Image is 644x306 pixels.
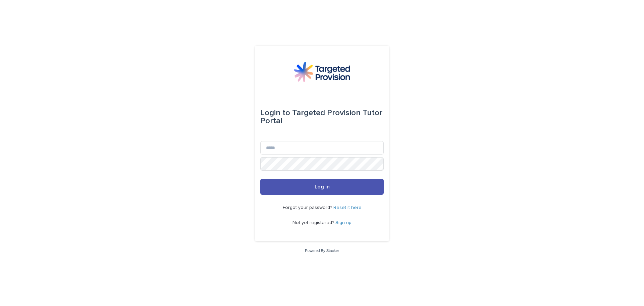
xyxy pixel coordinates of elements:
span: Log in [315,184,330,189]
button: Log in [260,179,384,195]
span: Login to [260,109,290,117]
a: Powered By Stacker [305,249,339,253]
span: Forgot your password? [283,205,333,210]
span: Not yet registered? [292,220,335,225]
img: M5nRWzHhSzIhMunXDL62 [294,62,350,82]
div: Targeted Provision Tutor Portal [260,103,384,130]
a: Reset it here [333,205,362,210]
a: Sign up [335,220,352,225]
